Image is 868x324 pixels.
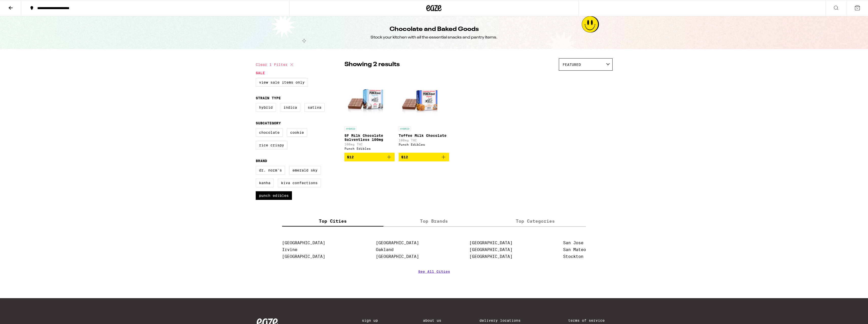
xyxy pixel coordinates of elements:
[401,155,408,159] span: $12
[362,318,385,322] a: Sign Up
[469,247,512,252] a: [GEOGRAPHIC_DATA]
[376,240,419,245] a: [GEOGRAPHIC_DATA]
[399,126,411,131] p: HYBRID
[256,179,274,187] label: Kanha
[256,141,287,149] label: Rice Crispy
[399,153,449,161] button: Add to bag
[479,318,530,322] a: Delivery Locations
[344,73,395,124] img: Punch Edibles - SF Milk Chocolate Solventless 100mg
[256,103,276,112] label: Hybrid
[287,128,307,137] label: Cookie
[399,73,449,124] img: Punch Edibles - Toffee Milk Chocolate
[347,155,354,159] span: $12
[282,254,325,259] a: [GEOGRAPHIC_DATA]
[399,143,449,146] div: Punch Edibles
[344,60,400,69] p: Showing 2 results
[256,96,281,100] legend: Strain Type
[376,254,419,259] a: [GEOGRAPHIC_DATA]
[282,216,586,227] div: tabs
[344,147,395,150] div: Punch Edibles
[344,143,395,146] p: 100mg THC
[289,166,321,175] label: Emerald Sky
[469,240,512,245] a: [GEOGRAPHIC_DATA]
[256,166,285,175] label: Dr. Norm's
[568,318,612,322] a: Terms of Service
[563,254,583,259] a: Stockton
[344,126,357,131] p: HYBRID
[304,103,325,112] label: Sativa
[399,134,449,138] p: Toffee Milk Chocolate
[376,247,394,252] a: Oakland
[563,240,583,245] a: San Jose
[256,121,281,125] legend: Subcategory
[280,103,300,112] label: Indica
[485,216,586,226] label: Top Categories
[282,240,325,245] a: [GEOGRAPHIC_DATA]
[256,58,295,71] button: Clear 1 filter
[282,247,297,252] a: Irvine
[371,35,497,40] div: Stock your kitchen with all the essential snacks and pantry items.
[344,73,395,153] a: Open page for SF Milk Chocolate Solventless 100mg from Punch Edibles
[418,270,450,288] a: See All Cities
[256,159,267,163] legend: Brand
[282,216,383,226] label: Top Cities
[469,254,512,259] a: [GEOGRAPHIC_DATA]
[563,63,581,67] span: Featured
[278,179,321,187] label: Kiva Confections
[256,78,308,87] label: View Sale Items Only
[256,71,265,75] legend: Sale
[256,191,292,200] label: Punch Edibles
[399,139,449,142] p: 100mg THC
[390,25,479,34] h1: Chocolate and Baked Goods
[256,128,283,137] label: Chocolate
[383,216,485,226] label: Top Brands
[344,153,395,161] button: Add to bag
[344,134,395,142] p: SF Milk Chocolate Solventless 100mg
[423,318,441,322] a: About Us
[563,247,586,252] a: San Mateo
[399,73,449,153] a: Open page for Toffee Milk Chocolate from Punch Edibles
